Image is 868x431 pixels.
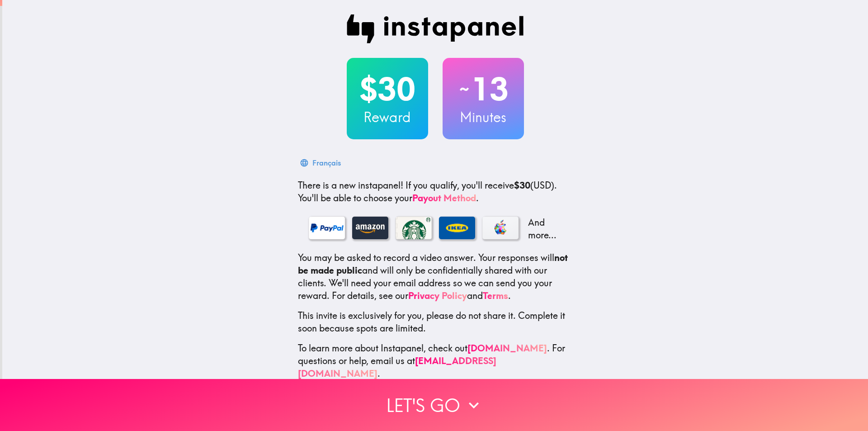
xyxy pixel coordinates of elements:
[483,290,508,301] a: Terms
[408,290,467,301] a: Privacy Policy
[458,76,471,103] span: ~
[347,14,524,43] img: Instapanel
[514,180,530,191] b: $30
[298,154,344,172] button: Français
[412,192,476,204] a: Payout Method
[443,71,524,108] h2: 13
[347,108,428,127] h3: Reward
[298,252,568,276] b: not be made public
[467,342,547,354] a: [DOMAIN_NAME]
[347,71,428,108] h2: $30
[298,180,403,191] span: There is a new instapanel!
[312,156,341,169] div: Français
[443,108,524,127] h3: Minutes
[298,251,573,302] p: You may be asked to record a video answer. Your responses will and will only be confidentially sh...
[298,309,573,335] p: This invite is exclusively for you, please do not share it. Complete it soon because spots are li...
[298,179,573,204] p: If you qualify, you'll receive (USD) . You'll be able to choose your .
[526,216,562,242] p: And more...
[298,342,573,380] p: To learn more about Instapanel, check out . For questions or help, email us at .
